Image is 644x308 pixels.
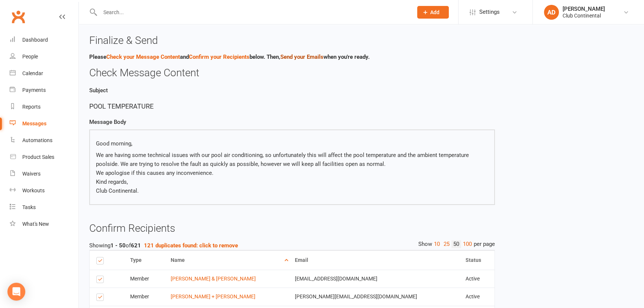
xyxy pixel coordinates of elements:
div: Calendar [22,70,43,76]
div: Product Sales [22,154,54,160]
input: Search... [98,7,408,17]
button: 121 duplicates found: click to remove [144,241,238,250]
th: Status [459,251,495,270]
span: Settings [479,4,500,20]
div: Waivers [22,171,41,177]
td: Member [123,288,164,305]
strong: 121 duplicates found: click to remove [144,242,238,249]
button: Add [417,6,449,19]
a: Send your Emails [280,54,323,60]
p: POOL TEMPERATURE [89,101,495,112]
div: Dashboard [22,37,48,43]
span: [EMAIL_ADDRESS][DOMAIN_NAME] [295,276,377,282]
label: Message Body [89,118,126,126]
div: What's New [22,221,49,227]
div: [PERSON_NAME] [563,6,605,12]
span: [PERSON_NAME][EMAIL_ADDRESS][DOMAIN_NAME] [295,293,417,299]
a: Workouts [10,182,78,199]
label: Subject [89,86,145,95]
a: Confirm your Recipients [189,54,249,60]
a: 25 [442,240,451,248]
a: What's New [10,216,78,232]
div: People [22,54,38,60]
div: Messages [22,121,46,126]
a: 10 [432,240,442,248]
strong: 1 - 50 [110,242,126,249]
p: We are having some technical issues with our pool air conditioning, so unfortunately this will af... [96,151,488,195]
div: Reports [22,104,41,110]
div: Club Continental [563,12,605,19]
a: 50 [451,240,461,248]
td: Member [123,270,164,288]
th: Email [288,251,459,270]
h3: Confirm Recipients [89,223,495,234]
div: Showing of [89,241,495,250]
strong: 621 [131,242,141,249]
a: Tasks [10,199,78,216]
a: Product Sales [10,149,78,166]
p: Good morning, [96,139,488,148]
a: 100 [461,240,474,248]
div: Payments [22,87,46,93]
a: Waivers [10,166,78,182]
div: Automations [22,137,52,143]
a: Payments [10,82,78,99]
a: Automations [10,132,78,149]
span: Add [430,9,439,15]
a: [PERSON_NAME] & [PERSON_NAME] [171,276,256,282]
div: Workouts [22,187,45,193]
a: Clubworx [9,7,28,26]
th: Type [123,251,164,270]
div: AD [544,5,559,20]
div: Tasks [22,204,36,210]
th: Name [164,251,288,270]
a: Dashboard [10,32,78,48]
h3: Check Message Content [89,67,495,79]
a: Check your Message Content [106,54,180,60]
td: Active [459,270,495,288]
td: Active [459,288,495,305]
a: Messages [10,115,78,132]
div: Open Intercom Messenger [7,283,25,301]
a: Reports [10,99,78,115]
p: Please and below. Then, when you're ready. [89,52,495,61]
div: Show per page [418,240,495,248]
a: People [10,48,78,65]
a: [PERSON_NAME] + [PERSON_NAME] [171,293,255,299]
a: Calendar [10,65,78,82]
h3: Finalize & Send [89,35,495,46]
